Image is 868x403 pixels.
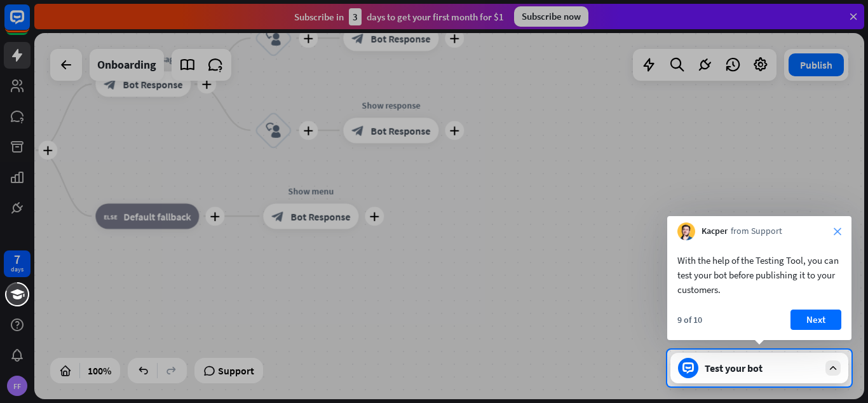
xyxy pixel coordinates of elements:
div: With the help of the Testing Tool, you can test your bot before publishing it to your customers. [677,253,841,297]
div: 9 of 10 [677,314,702,325]
button: Open LiveChat chat widget [10,5,48,43]
span: Kacper [702,225,728,238]
button: Next [790,310,841,330]
div: Test your bot [705,362,819,374]
span: from Support [731,225,782,238]
i: close [834,228,841,235]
